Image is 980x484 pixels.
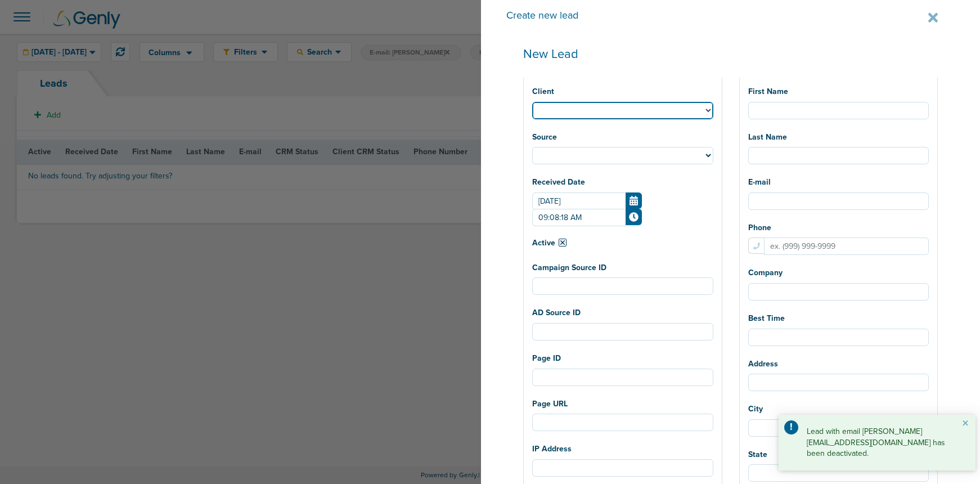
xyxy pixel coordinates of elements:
[532,353,561,364] label: Page ID
[748,313,785,324] label: Best Time
[532,132,557,143] label: Source
[748,132,787,143] label: Last Name
[532,177,585,188] label: Received Date
[748,358,778,370] label: Address
[532,307,581,319] label: AD Source ID
[523,47,938,62] h1: New Lead
[532,86,554,97] label: Client
[532,398,568,410] label: Page URL
[748,86,788,97] label: First Name
[748,404,763,415] label: City
[779,415,975,470] div: Lead with email [PERSON_NAME][EMAIL_ADDRESS][DOMAIN_NAME] has been deactivated.
[506,10,910,24] h4: Create new lead
[962,417,969,431] button: Close
[748,177,771,188] label: E-mail
[532,443,572,455] label: IP Address
[532,262,606,274] label: Campaign Source ID
[748,222,771,234] label: Phone
[764,237,929,255] input: ex. (999) 999-9999
[748,449,767,460] label: State
[532,238,555,248] span: Active
[748,267,783,279] label: Company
